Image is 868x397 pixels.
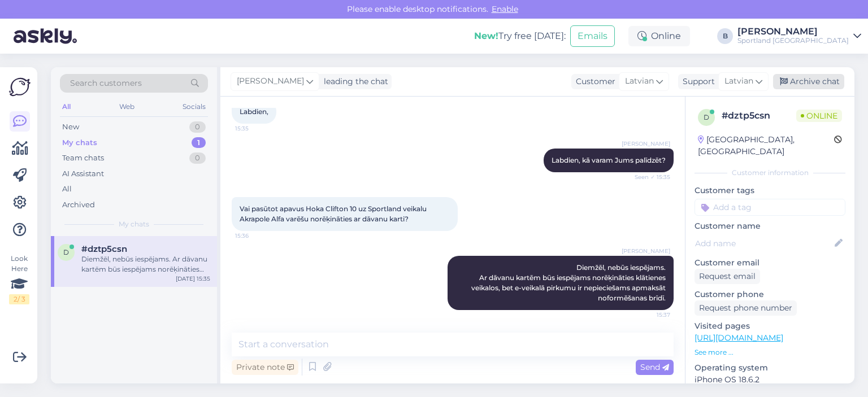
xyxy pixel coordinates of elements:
div: Archive chat [773,74,844,89]
span: [PERSON_NAME] [622,139,670,148]
span: Vai pasūtot apavus Hoka Clifton 10 uz Sportland veikalu Akrapole Alfa varēšu norēķināties ar dāva... [240,204,428,223]
p: Customer tags [695,185,845,197]
div: Support [678,76,715,88]
div: Diemžēl, nebūs iespējams. Ar dāvanu kartēm būs iespējams norēķināties klātienes veikalos, bet e-v... [81,254,210,274]
div: All [60,99,73,114]
span: Search customers [70,77,142,89]
div: # dztp5csn [722,109,796,123]
div: [GEOGRAPHIC_DATA], [GEOGRAPHIC_DATA] [698,134,834,158]
span: Enable [488,4,522,14]
span: 15:37 [628,311,670,319]
div: Online [628,26,690,46]
span: #dztp5csn [81,244,127,254]
div: B [717,28,733,44]
button: Emails [570,25,615,47]
div: [PERSON_NAME] [737,27,849,36]
p: Operating system [695,362,845,374]
input: Add a tag [695,199,845,216]
b: New! [474,30,498,41]
span: Labdien, kā varam Jums palīdzēt? [552,156,666,164]
div: 0 [189,121,206,133]
span: [PERSON_NAME] [622,247,670,255]
div: New [62,121,79,133]
span: Online [796,110,842,122]
span: Labdien, [240,107,268,116]
div: Archived [62,199,95,211]
a: [URL][DOMAIN_NAME] [695,333,783,343]
span: [PERSON_NAME] [237,75,304,88]
div: Socials [180,99,208,114]
a: [PERSON_NAME]Sportland [GEOGRAPHIC_DATA] [737,27,861,45]
span: Latvian [724,75,753,88]
p: iPhone OS 18.6.2 [695,374,845,386]
span: My chats [119,219,149,229]
div: AI Assistant [62,168,104,180]
div: 1 [192,137,206,149]
span: d [63,248,69,256]
div: Request phone number [695,300,797,316]
img: Askly Logo [9,76,31,98]
span: Latvian [625,75,654,88]
div: Try free [DATE]: [474,29,566,43]
div: All [62,184,72,195]
div: Customer [571,76,615,88]
div: Customer information [695,168,845,178]
p: Customer phone [695,289,845,300]
span: Send [640,362,669,372]
div: 2 / 3 [9,294,29,304]
p: Customer email [695,257,845,269]
p: Customer name [695,220,845,232]
div: 0 [189,152,206,164]
div: leading the chat [319,76,388,88]
div: My chats [62,137,97,149]
p: Visited pages [695,320,845,332]
div: Look Here [9,254,29,304]
div: Private note [232,360,298,375]
span: 15:36 [235,232,277,240]
div: Web [117,99,137,114]
div: Request email [695,269,760,284]
span: d [704,113,709,121]
div: Sportland [GEOGRAPHIC_DATA] [737,36,849,45]
input: Add name [695,237,832,250]
span: Seen ✓ 15:35 [628,173,670,181]
span: 15:35 [235,124,277,133]
p: See more ... [695,347,845,357]
div: Team chats [62,152,104,164]
div: [DATE] 15:35 [176,274,210,283]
